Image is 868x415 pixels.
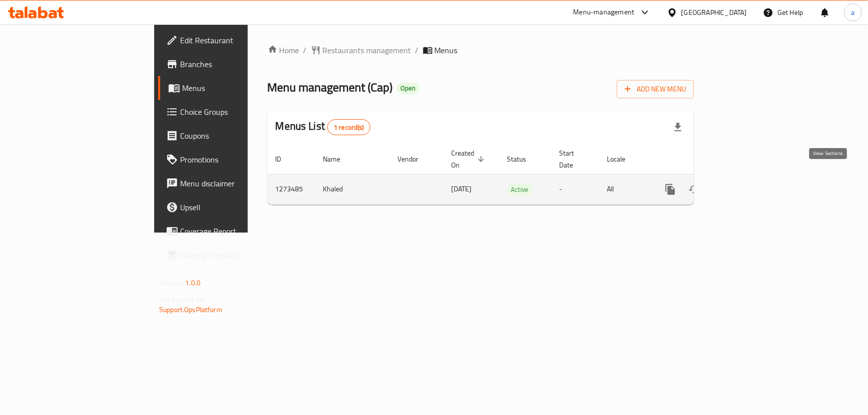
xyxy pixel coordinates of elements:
button: Add New Menu [617,80,694,98]
div: Total records count [327,119,371,135]
span: Vendor [398,153,432,165]
span: Grocery Checklist [180,249,291,261]
span: Menus [182,82,291,94]
span: Upsell [180,201,291,213]
span: Created On [452,147,487,171]
div: Active [507,183,533,195]
nav: breadcrumb [268,44,694,56]
span: Menu management ( Cap ) [268,76,393,98]
span: 1 record(s) [328,123,370,132]
span: [DATE] [452,182,472,195]
button: more [659,177,682,201]
td: All [599,174,651,204]
th: Actions [651,144,762,174]
a: Branches [158,52,299,76]
span: a [851,7,855,18]
button: Change Status [682,177,706,201]
a: Choice Groups [158,100,299,124]
span: Start Date [560,147,587,171]
li: / [415,44,419,56]
span: Menu disclaimer [180,177,291,189]
a: Coupons [158,124,299,148]
span: Add New Menu [625,83,686,95]
table: enhanced table [268,144,762,205]
a: Support.OpsPlatform [159,303,222,316]
div: Menu-management [574,6,635,18]
span: Version: [159,276,184,289]
span: Coupons [180,130,291,142]
div: Export file [666,115,690,139]
span: Promotions [180,154,291,166]
a: Upsell [158,195,299,219]
span: Get support on: [159,293,205,306]
span: Locale [607,153,639,165]
span: Open [397,84,420,92]
div: [GEOGRAPHIC_DATA] [681,7,747,18]
a: Promotions [158,148,299,171]
span: Restaurants management [323,44,411,56]
span: Branches [180,58,291,70]
span: 1.0.0 [185,276,200,289]
a: Menus [158,76,299,100]
a: Coverage Report [158,219,299,243]
span: Name [323,153,354,165]
span: Active [507,184,533,195]
span: Status [507,153,540,165]
a: Grocery Checklist [158,243,299,267]
div: Open [397,83,420,94]
a: Edit Restaurant [158,28,299,52]
li: / [303,44,307,56]
span: Coverage Report [180,225,291,237]
span: ID [276,153,294,165]
a: Menu disclaimer [158,171,299,195]
span: Menus [435,44,458,56]
td: Khaled [315,174,390,204]
span: Edit Restaurant [180,34,291,46]
h2: Menus List [276,119,371,135]
span: Choice Groups [180,106,291,118]
td: - [552,174,599,204]
a: Restaurants management [311,44,411,56]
